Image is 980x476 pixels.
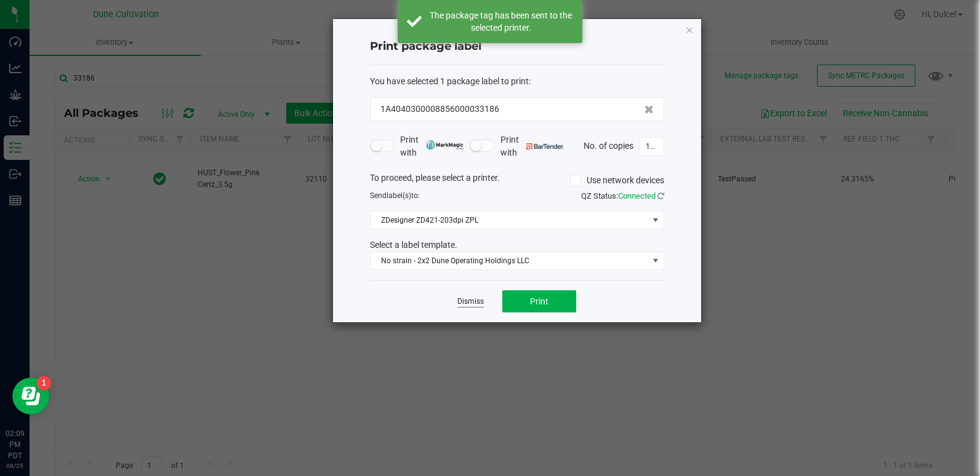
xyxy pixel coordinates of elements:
[361,172,673,190] div: To proceed, please select a printer.
[370,75,664,88] div: :
[457,296,484,307] a: Dismiss
[370,76,529,86] span: You have selected 1 package label to print
[387,191,411,200] span: label(s)
[581,191,664,200] span: QZ Status:
[530,296,548,306] span: Print
[428,9,573,34] div: The package tag has been sent to the selected printer.
[361,239,673,252] div: Select a label template.
[12,378,49,415] iframe: Resource center
[380,103,499,116] span: 1A4040300008856000033186
[36,376,51,391] iframe: Resource center unread badge
[584,140,633,150] span: No. of copies
[502,290,576,312] button: Print
[500,133,564,159] span: Print with
[370,191,420,200] span: Send to:
[526,143,564,149] img: bartender.png
[618,191,656,200] span: Connected
[570,174,664,187] label: Use network devices
[400,133,464,159] span: Print with
[371,252,648,269] span: No strain - 2x2 Dune Operating Holdings LLC
[426,140,464,149] img: mark_magic_cybra.png
[371,212,648,229] span: ZDesigner ZD421-203dpi ZPL
[370,39,664,55] h4: Print package label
